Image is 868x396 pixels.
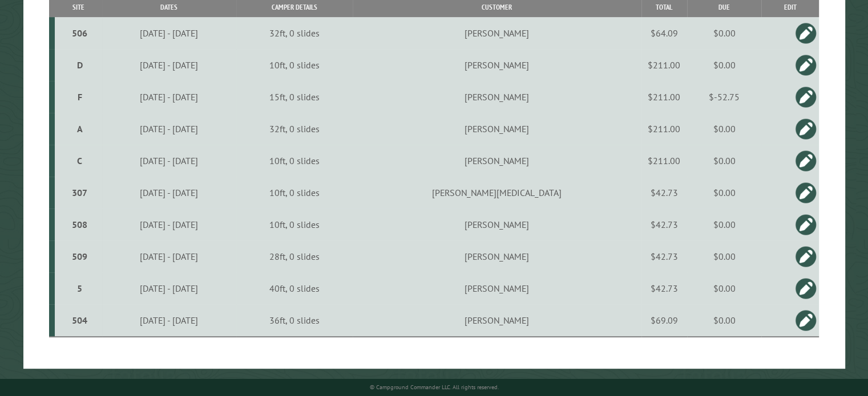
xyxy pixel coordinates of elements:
td: $211.00 [641,113,687,145]
td: $0.00 [687,304,762,337]
div: [DATE] - [DATE] [104,283,234,294]
td: 10ft, 0 slides [236,145,353,177]
div: 506 [59,27,100,39]
div: [DATE] - [DATE] [104,219,234,230]
td: $42.73 [641,209,687,240]
div: A [59,123,100,134]
td: $0.00 [687,113,762,145]
div: [DATE] - [DATE] [104,91,234,103]
td: $0.00 [687,145,762,177]
div: F [59,91,100,103]
td: [PERSON_NAME] [353,240,641,272]
td: $42.73 [641,177,687,209]
div: [DATE] - [DATE] [104,251,234,262]
td: 32ft, 0 slides [236,17,353,49]
div: [DATE] - [DATE] [104,27,234,39]
div: 509 [59,251,100,262]
td: 32ft, 0 slides [236,113,353,145]
td: $0.00 [687,49,762,81]
td: [PERSON_NAME] [353,81,641,113]
td: [PERSON_NAME] [353,145,641,177]
div: 508 [59,219,100,230]
td: [PERSON_NAME] [353,113,641,145]
td: $-52.75 [687,81,762,113]
small: © Campground Commander LLC. All rights reserved. [370,383,499,391]
td: $42.73 [641,240,687,272]
div: 5 [59,283,100,294]
td: $211.00 [641,81,687,113]
td: $0.00 [687,272,762,304]
div: 307 [59,187,100,198]
td: 10ft, 0 slides [236,49,353,81]
td: 10ft, 0 slides [236,209,353,240]
div: [DATE] - [DATE] [104,123,234,134]
td: 36ft, 0 slides [236,304,353,337]
div: C [59,155,100,166]
td: [PERSON_NAME] [353,209,641,240]
td: $0.00 [687,177,762,209]
td: $42.73 [641,272,687,304]
td: $0.00 [687,209,762,240]
td: 40ft, 0 slides [236,272,353,304]
td: 28ft, 0 slides [236,240,353,272]
td: 15ft, 0 slides [236,81,353,113]
td: [PERSON_NAME] [353,304,641,337]
td: 10ft, 0 slides [236,177,353,209]
div: [DATE] - [DATE] [104,59,234,71]
div: [DATE] - [DATE] [104,187,234,198]
td: [PERSON_NAME] [353,17,641,49]
div: [DATE] - [DATE] [104,155,234,166]
td: $211.00 [641,49,687,81]
td: $0.00 [687,240,762,272]
td: $64.09 [641,17,687,49]
div: 504 [59,315,100,326]
td: [PERSON_NAME] [353,49,641,81]
td: [PERSON_NAME] [353,272,641,304]
td: $69.09 [641,304,687,337]
div: D [59,59,100,71]
div: [DATE] - [DATE] [104,315,234,326]
td: $0.00 [687,17,762,49]
td: $211.00 [641,145,687,177]
td: [PERSON_NAME][MEDICAL_DATA] [353,177,641,209]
